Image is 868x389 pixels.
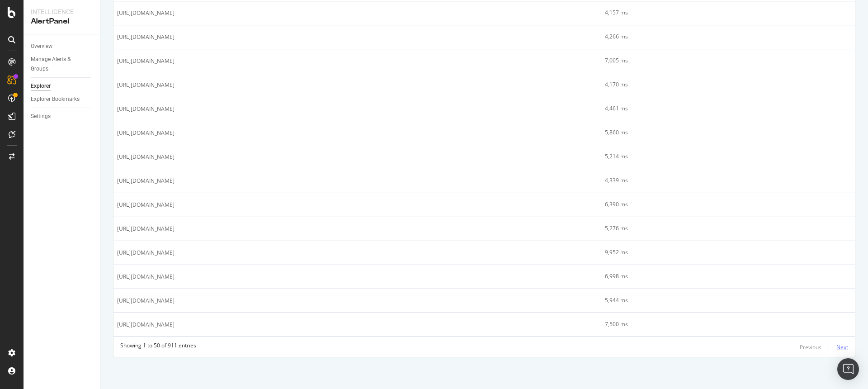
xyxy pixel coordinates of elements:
[31,7,93,16] div: Intelligence
[31,95,80,104] div: Explorer Bookmarks
[117,296,175,305] span: [URL][DOMAIN_NAME]
[117,248,175,257] span: [URL][DOMAIN_NAME]
[605,81,851,89] div: 4,170 ms
[605,248,851,256] div: 9,952 ms
[31,55,85,74] div: Manage Alerts & Groups
[117,272,175,281] span: [URL][DOMAIN_NAME]
[117,57,175,66] span: [URL][DOMAIN_NAME]
[605,200,851,209] div: 6,390 ms
[605,33,851,41] div: 4,266 ms
[605,57,851,65] div: 7,005 ms
[31,81,51,91] div: Explorer
[120,342,196,352] div: Showing 1 to 50 of 911 entries
[31,55,94,74] a: Manage Alerts & Groups
[31,42,52,51] div: Overview
[117,200,175,209] span: [URL][DOMAIN_NAME]
[605,224,851,232] div: 5,276 ms
[31,112,94,121] a: Settings
[605,320,851,328] div: 7,500 ms
[837,358,859,380] div: Open Intercom Messenger
[117,9,175,18] span: [URL][DOMAIN_NAME]
[605,128,851,137] div: 5,860 ms
[117,320,175,329] span: [URL][DOMAIN_NAME]
[800,342,821,352] button: Previous
[31,16,93,27] div: AlertPanel
[117,224,175,233] span: [URL][DOMAIN_NAME]
[117,81,175,90] span: [URL][DOMAIN_NAME]
[31,81,94,91] a: Explorer
[31,112,51,121] div: Settings
[605,176,851,185] div: 4,339 ms
[117,176,175,185] span: [URL][DOMAIN_NAME]
[117,128,175,138] span: [URL][DOMAIN_NAME]
[800,343,821,351] div: Previous
[605,152,851,161] div: 5,214 ms
[605,272,851,280] div: 6,998 ms
[117,33,175,42] span: [URL][DOMAIN_NAME]
[605,9,851,17] div: 4,157 ms
[605,296,851,304] div: 5,944 ms
[836,343,848,351] div: Next
[31,42,94,51] a: Overview
[31,95,94,104] a: Explorer Bookmarks
[605,104,851,113] div: 4,461 ms
[117,152,175,161] span: [URL][DOMAIN_NAME]
[117,104,175,114] span: [URL][DOMAIN_NAME]
[836,342,848,352] button: Next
